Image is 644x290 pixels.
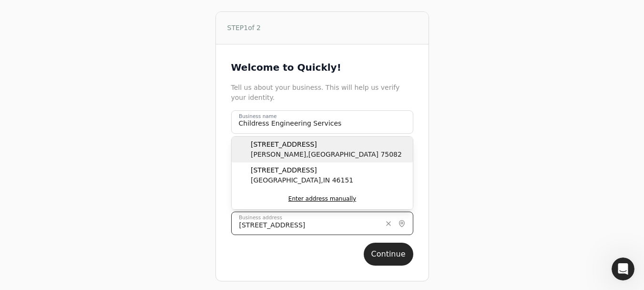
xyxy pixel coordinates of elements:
span: [GEOGRAPHIC_DATA] , IN 46151 [251,175,353,185]
div: Welcome to Quickly! [231,60,413,75]
div: Suggestions [232,137,413,209]
div: Tell us about your business. This will help us verify your identity. [231,83,413,103]
button: Enter address manually [232,188,413,209]
label: Business address [239,214,282,222]
label: Business name [239,113,276,120]
button: Continue [364,243,413,266]
iframe: Intercom live chat [612,258,634,280]
span: STEP 1 of 2 [227,23,261,33]
span: [STREET_ADDRESS] [251,165,353,175]
span: [PERSON_NAME] , [GEOGRAPHIC_DATA] 75082 [251,150,402,160]
span: [STREET_ADDRESS] [251,140,402,150]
